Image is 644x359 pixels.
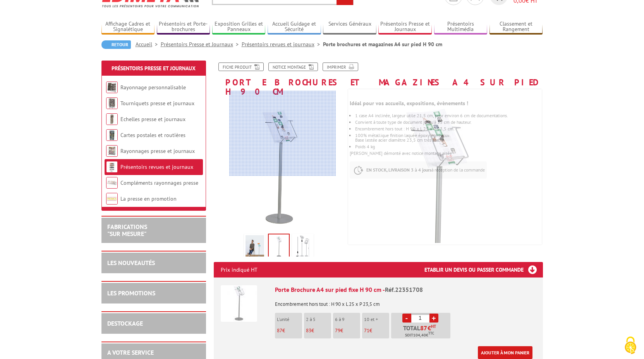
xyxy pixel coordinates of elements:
[413,332,426,338] span: 104,40
[402,314,411,323] a: -
[269,234,289,258] img: presentoirs_brochures_22351708_1.jpg
[489,21,543,33] a: Classement et Rangement
[335,328,360,333] p: €
[120,116,185,123] a: Echelles presse et journaux
[306,327,311,334] span: 83
[364,328,389,333] p: €
[101,21,155,33] a: Affichage Cadres et Signalétique
[306,328,331,333] p: €
[107,223,147,238] a: FABRICATIONS"Sur Mesure"
[120,100,194,107] a: Tourniquets presse et journaux
[218,62,264,71] a: Fiche produit
[294,235,312,259] img: 22351708_dessin.jpg
[275,296,536,307] p: Encombrement hors tout : H 90 x L 25 x P 23,5 cm
[429,314,438,323] a: +
[323,40,442,48] li: Porte brochures et magazines A4 sur pied H 90 cm
[107,319,143,327] a: DESTOCKAGE
[208,62,549,96] h1: Porte brochures et magazines A4 sur pied H 90 cm
[120,147,195,154] a: Rayonnages presse et journaux
[378,21,432,33] a: Présentoirs Presse et Journaux
[106,82,118,93] img: Rayonnage personnalisable
[106,129,118,141] img: Cartes postales et routières
[335,317,360,322] p: 6 à 9
[335,327,340,334] span: 79
[277,327,282,334] span: 87
[120,163,193,170] a: Présentoirs revues et journaux
[221,262,258,277] p: Prix indiqué HT
[319,91,552,324] img: presentoirs_brochures_22351708_1.jpg
[405,332,434,338] span: Soit €
[323,62,358,71] a: Imprimer
[268,21,321,33] a: Accueil Guidage et Sécurité
[428,331,434,335] sup: TTC
[431,324,436,329] sup: HT
[617,333,644,359] button: Cookies (fenêtre modale)
[393,325,450,338] p: Total
[136,41,161,48] a: Accueil
[120,84,186,91] a: Rayonnage personnalisable
[221,285,257,322] img: Porte Brochure A4 sur pied fixe H 90 cm
[424,262,543,277] h3: Etablir un devis ou passer commande
[323,21,376,33] a: Services Généraux
[242,41,323,48] a: Présentoirs revues et journaux
[385,286,423,293] span: Réf.22351708
[106,193,118,205] img: La presse en promotion
[277,317,302,322] p: L'unité
[434,21,488,33] a: Présentoirs Multimédia
[112,65,196,72] a: Présentoirs Presse et Journaux
[120,195,177,202] a: La presse en promotion
[120,132,185,139] a: Cartes postales et routières
[106,113,118,125] img: Echelles presse et journaux
[268,62,318,71] a: Notice Montage
[106,145,118,157] img: Rayonnages presse et journaux
[107,259,155,267] a: LES NOUVEAUTÉS
[107,289,155,297] a: LES PROMOTIONS
[246,235,264,259] img: porte_brochure_a4_sur_pied_fixe_h90cm_22351708_mise_en_scene.jpg
[106,177,118,189] img: Compléments rayonnages presse
[161,41,242,48] a: Présentoirs Presse et Journaux
[306,317,331,322] p: 2 à 5
[277,328,302,333] p: €
[420,325,428,331] span: 87
[106,97,118,109] img: Tourniquets presse et journaux
[275,285,536,294] div: Porte Brochure A4 sur pied fixe H 90 cm -
[478,346,532,359] a: Ajouter à mon panier
[107,349,200,356] h2: A votre service
[364,317,389,322] p: 10 et +
[120,179,198,186] a: Compléments rayonnages presse
[364,327,369,334] span: 71
[106,161,118,173] img: Présentoirs revues et journaux
[428,325,431,331] span: €
[212,21,266,33] a: Exposition Grilles et Panneaux
[101,40,131,49] a: Retour
[157,21,210,33] a: Présentoirs et Porte-brochures
[621,336,640,355] img: Cookies (fenêtre modale)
